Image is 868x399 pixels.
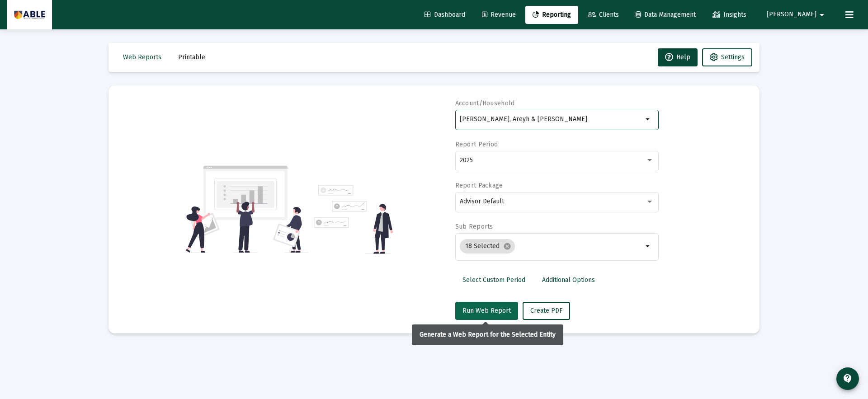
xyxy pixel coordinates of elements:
span: Clients [588,11,619,19]
span: Select Custom Period [462,276,525,284]
img: reporting [184,164,308,254]
button: Settings [702,48,752,66]
span: 2025 [460,156,473,164]
a: Data Management [628,6,703,24]
span: Help [665,53,690,61]
span: Data Management [636,11,696,19]
span: Advisor Default [460,197,504,205]
span: Web Reports [123,53,161,61]
label: Sub Reports [455,223,493,230]
a: Clients [580,6,626,24]
span: Revenue [482,11,516,19]
span: Create PDF [530,307,562,315]
label: Report Package [455,182,503,189]
img: Dashboard [14,6,45,24]
button: Create PDF [523,302,570,320]
label: Account/Household [455,99,515,107]
span: Reporting [533,11,571,19]
span: Run Web Report [462,307,511,315]
button: [PERSON_NAME] [756,5,838,23]
mat-icon: arrow_drop_down [643,114,654,125]
mat-icon: contact_support [842,373,853,384]
a: Dashboard [417,6,472,24]
span: [PERSON_NAME] [767,11,816,19]
span: Insights [712,11,746,19]
a: Reporting [525,6,578,24]
span: Additional Options [542,276,595,284]
mat-chip-list: Selection [460,237,643,255]
button: Printable [171,48,212,66]
mat-chip: 18 Selected [460,239,515,253]
img: reporting-alt [314,185,393,254]
a: Insights [705,6,754,24]
span: Settings [721,53,745,61]
button: Web Reports [116,48,169,66]
button: Run Web Report [455,302,518,320]
span: Printable [178,53,205,61]
a: Revenue [475,6,523,24]
mat-icon: arrow_drop_down [643,241,654,252]
label: Report Period [455,141,498,148]
mat-icon: arrow_drop_down [816,6,827,24]
input: Search or select an account or household [460,116,643,123]
span: Dashboard [425,11,465,19]
mat-icon: cancel [503,242,511,250]
button: Help [658,48,698,66]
